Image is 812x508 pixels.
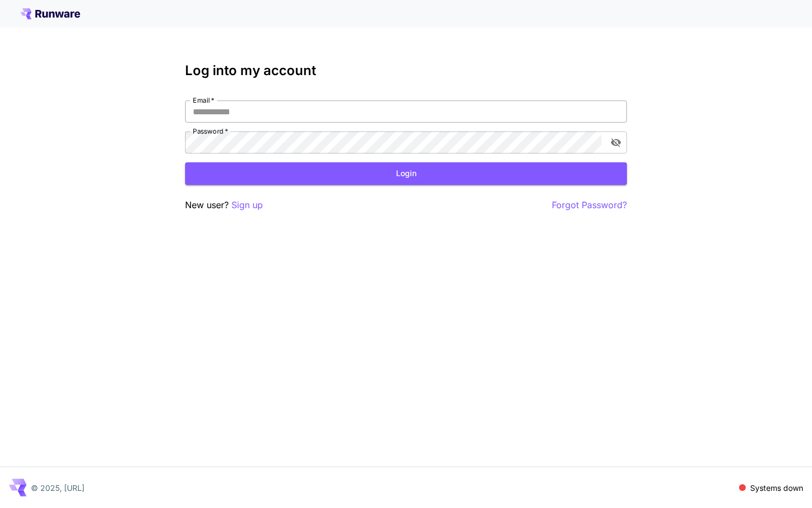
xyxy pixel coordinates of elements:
[552,198,627,212] button: Forgot Password?
[193,96,214,105] label: Email
[606,133,626,152] button: toggle password visibility
[750,482,803,494] p: Systems down
[185,198,263,212] p: New user?
[231,198,263,212] button: Sign up
[31,482,85,494] p: © 2025, [URL]
[185,63,627,78] h3: Log into my account
[185,162,627,185] button: Login
[193,126,228,136] label: Password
